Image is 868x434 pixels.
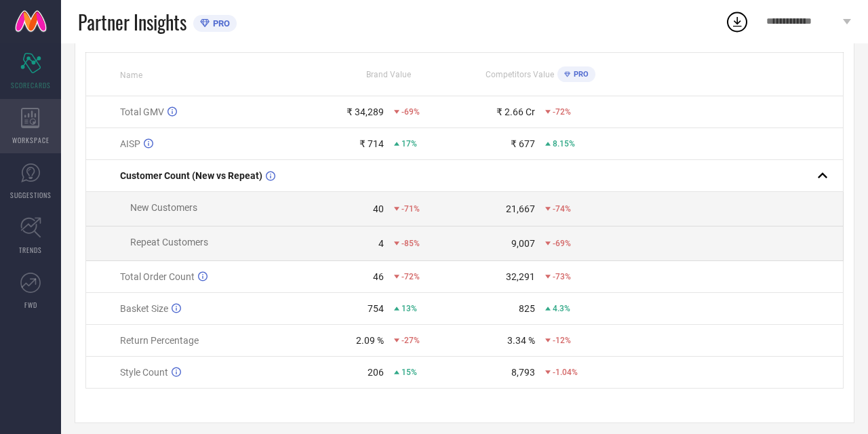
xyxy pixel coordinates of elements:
span: New Customers [130,202,197,213]
span: -85% [401,239,420,248]
span: -69% [553,239,571,248]
span: 13% [401,304,417,313]
span: TRENDS [19,245,42,255]
div: 8,793 [511,367,535,378]
div: 2.09 % [356,335,384,346]
span: -74% [553,204,571,214]
span: Total Order Count [120,271,195,282]
div: 46 [373,271,384,282]
div: 4 [378,238,384,249]
span: -27% [401,336,420,345]
span: 4.3% [553,304,570,313]
span: WORKSPACE [12,135,50,145]
span: SUGGESTIONS [10,190,52,200]
span: -72% [401,272,420,281]
span: Repeat Customers [130,237,208,248]
span: Return Percentage [120,335,199,346]
div: 21,667 [506,203,535,214]
span: 15% [401,368,417,377]
span: -69% [401,107,420,117]
div: 3.34 % [507,335,535,346]
span: -71% [401,204,420,214]
span: Competitors Value [486,70,554,79]
div: 206 [368,367,384,378]
span: Brand Value [366,70,411,79]
span: -12% [553,336,571,345]
div: 825 [519,303,535,314]
span: Basket Size [120,303,168,314]
span: Name [120,71,142,80]
span: Style Count [120,367,168,378]
div: 32,291 [506,271,535,282]
div: 40 [373,203,384,214]
div: Open download list [725,9,749,34]
span: Total GMV [120,106,164,117]
span: 17% [401,139,417,149]
span: PRO [210,18,230,28]
span: -72% [553,107,571,117]
span: Partner Insights [78,8,186,36]
span: Customer Count (New vs Repeat) [120,170,262,181]
span: -73% [553,272,571,281]
span: SCORECARDS [11,80,51,90]
div: ₹ 677 [511,138,535,149]
span: 8.15% [553,139,575,149]
div: ₹ 714 [359,138,384,149]
div: 754 [368,303,384,314]
div: ₹ 34,289 [347,106,384,117]
span: PRO [570,70,589,79]
span: AISP [120,138,140,149]
div: ₹ 2.66 Cr [496,106,535,117]
div: 9,007 [511,238,535,249]
span: -1.04% [553,368,578,377]
span: FWD [24,300,37,310]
